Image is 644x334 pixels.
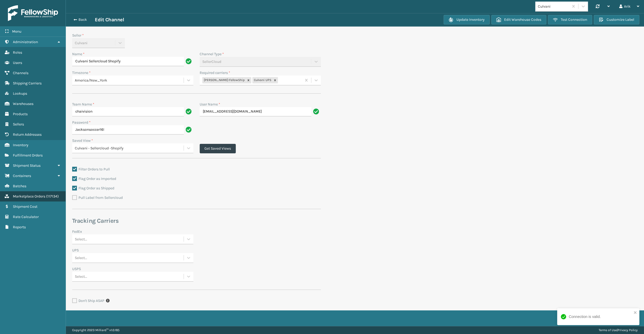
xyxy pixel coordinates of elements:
span: Shipment Status [13,163,41,168]
button: Update Inventory [444,15,490,24]
h3: Tracking Carriers [72,217,321,225]
label: Pull Label from Sellercloud [72,195,123,200]
button: Get Saved Views [200,144,236,153]
div: Culvani [538,4,569,9]
label: Flag Order as Imported [72,176,116,181]
span: Fulfillment Orders [13,153,43,158]
label: Seller [72,33,84,38]
div: Connection is valid. [569,314,601,320]
span: Administration [13,40,38,44]
span: Rate Calculator [13,215,39,219]
span: Channels [13,71,28,75]
span: Shipment Cost [13,204,37,209]
label: Timezone [72,70,91,75]
span: Reports [13,225,26,229]
label: USPS [72,266,81,272]
label: UPS [72,247,79,253]
button: Customize Label [594,15,639,24]
span: Menu [12,29,21,34]
label: Filter Orders to Pull [72,167,110,171]
span: Roles [13,50,22,55]
span: Inventory [13,143,28,147]
span: Marketplace Orders [13,194,45,199]
img: logo [8,5,58,21]
button: Test Connection [548,15,592,24]
label: Channel Type [200,51,224,57]
div: Culvani UPS [252,77,272,83]
button: close [633,310,637,315]
span: ( 117134 ) [46,194,59,199]
span: Shipping Carriers [13,81,42,85]
label: Don't Ship ASAP [72,298,104,303]
div: America/New_York [75,78,184,83]
label: Password [72,120,91,125]
div: [PERSON_NAME]-FellowShip [202,77,245,83]
label: Required carriers [200,70,230,75]
div: Select... [75,274,87,279]
h3: Edit Channel [95,17,124,23]
label: User Name [200,102,220,107]
label: Team Name [72,102,94,107]
button: Back [71,17,95,22]
span: Lookups [13,91,27,96]
div: Culvani - Sellercloud -Shopify [75,145,184,151]
span: Users [13,60,22,65]
span: Products [13,112,28,116]
span: Containers [13,174,31,178]
label: Flag Order as Shipped [72,186,114,190]
span: Batches [13,184,26,188]
span: Return Addresses [13,132,42,137]
label: FedEx [72,229,82,234]
span: Warehouses [13,102,33,106]
button: Edit Warehouse Codes [491,15,546,24]
span: Sellers [13,122,24,126]
label: Saved View [72,138,93,143]
p: Copyright 2023 Milliard™ v 1.0.185 [72,326,120,334]
div: Select... [75,236,87,242]
div: Select... [75,255,87,261]
label: Name [72,51,85,57]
